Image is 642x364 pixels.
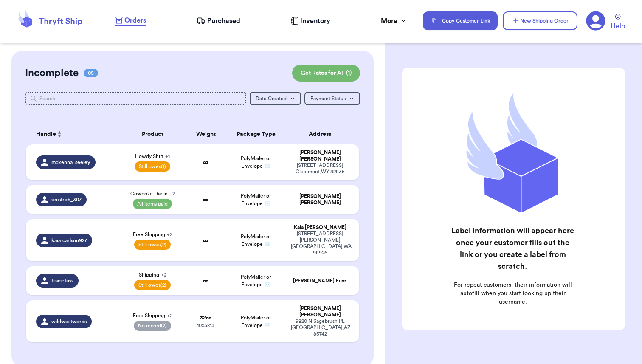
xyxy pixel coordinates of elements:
span: + 1 [165,154,170,159]
th: Product [119,124,186,144]
div: More [381,16,408,26]
span: PolyMailer or Envelope ✉️ [241,315,271,328]
span: + 2 [167,232,172,237]
span: PolyMailer or Envelope ✉️ [241,274,271,287]
div: Kaia [PERSON_NAME] [291,224,349,231]
span: Free Shipping [133,231,172,238]
span: Purchased [207,16,240,26]
span: Help [611,21,625,31]
strong: 32 oz [200,315,211,320]
strong: oz [203,278,208,283]
span: Payment Status [310,96,346,101]
span: Inventory [300,16,330,26]
span: PolyMailer or Envelope ✉️ [241,156,271,169]
a: Inventory [291,16,330,26]
span: Free Shipping [133,312,172,319]
button: Get Rates for All (1) [292,65,360,82]
span: Date Created [256,96,287,101]
div: [STREET_ADDRESS] Clearmont , WY 82835 [291,162,349,175]
span: traciefuss [51,277,73,284]
span: Still owes (2) [134,280,171,290]
strong: oz [203,197,208,202]
p: For repeat customers, their information will autofill when you start looking up their username. [451,281,575,306]
button: Sort ascending [56,129,63,139]
a: Help [611,14,625,31]
input: Search [25,92,246,105]
span: + 2 [161,272,166,277]
span: wildwestwords [51,318,87,325]
button: New Shipping Order [503,11,577,30]
div: 9820 N Sagebrush PL [GEOGRAPHIC_DATA] , AZ 85742 [291,318,349,337]
span: + 2 [169,191,175,196]
th: Package Type [226,124,286,144]
strong: oz [203,160,208,165]
div: [PERSON_NAME] [PERSON_NAME] [291,193,349,206]
span: mckenna_seeley [51,159,90,166]
span: Still owes (1) [135,161,170,172]
div: [PERSON_NAME] [PERSON_NAME] [291,150,349,162]
span: Orders [124,15,146,25]
th: Address [286,124,359,144]
a: Orders [115,15,146,26]
th: Weight [186,124,226,144]
span: emstroh_307 [51,196,82,203]
span: Still owes (2) [134,240,171,250]
div: [STREET_ADDRESS][PERSON_NAME] [GEOGRAPHIC_DATA] , WA 98926 [291,231,349,256]
button: Copy Customer Link [423,11,498,30]
span: + 2 [167,313,172,318]
span: 10 x 3 x 13 [197,323,214,328]
span: 05 [84,69,98,77]
span: Howdy Shirt [135,153,170,160]
h2: Label information will appear here once your customer fills out the link or you create a label fr... [451,225,575,272]
span: PolyMailer or Envelope ✉️ [241,234,271,247]
h2: Incomplete [25,66,79,80]
span: Cowpoke Darlin [130,190,175,197]
span: No record (2) [134,321,171,331]
strong: oz [203,238,208,243]
span: Handle [36,130,56,139]
button: Payment Status [304,92,360,105]
span: All items paid [133,199,172,209]
button: Date Created [250,92,301,105]
div: [PERSON_NAME] [PERSON_NAME] [291,305,349,318]
span: PolyMailer or Envelope ✉️ [241,193,271,206]
div: [PERSON_NAME] Fuss [291,278,349,284]
a: Purchased [197,16,240,26]
span: Shipping [139,271,166,278]
span: kaia.carlson927 [51,237,87,244]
